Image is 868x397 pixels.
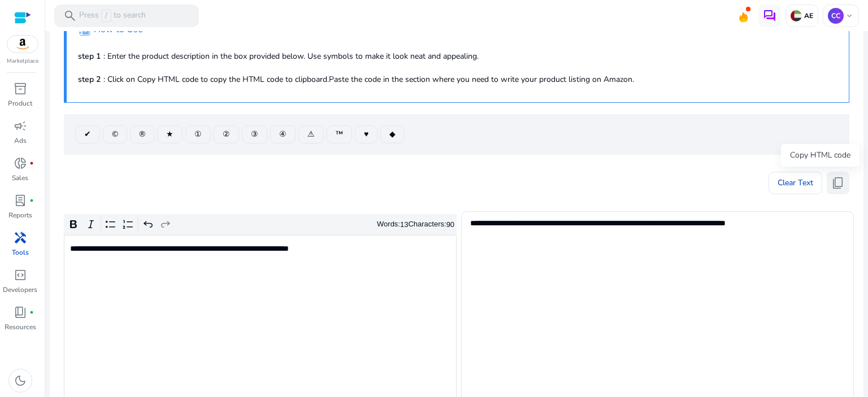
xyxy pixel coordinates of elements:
[14,82,27,95] span: inventory_2
[377,217,454,232] div: Words: Characters:
[828,8,844,24] p: CC
[103,125,127,143] button: ©
[14,231,27,245] span: handyman
[336,128,343,140] span: ™
[446,220,454,229] label: 90
[327,125,352,143] button: ™
[8,210,32,220] p: Reports
[139,128,145,140] span: ®
[166,128,173,140] span: ★
[12,247,29,258] p: Tools
[827,172,849,194] button: content_copy
[84,128,91,140] span: ✔
[14,136,27,146] p: Ads
[223,128,230,140] span: ②
[298,125,324,143] button: ⚠
[8,98,32,108] p: Product
[78,74,101,85] b: step 2
[12,173,28,183] p: Sales
[14,119,27,133] span: campaign
[355,125,377,143] button: ♥
[78,51,101,62] b: step 1
[380,125,405,143] button: ◆
[3,285,37,295] p: Developers
[101,10,111,22] span: /
[242,125,267,143] button: ③
[78,73,837,85] p: : Click on Copy HTML code to copy the HTML code to clipboard.Paste the code in the section where ...
[29,198,34,203] span: fiber_manual_record
[94,24,143,35] h4: How to Use
[14,268,27,282] span: code_blocks
[802,11,813,20] p: AE
[389,128,396,140] span: ◆
[63,9,77,23] span: search
[130,125,154,143] button: ®
[79,10,146,22] p: Press to search
[185,125,211,143] button: ①
[75,125,100,143] button: ✔
[307,128,315,140] span: ⚠
[14,156,27,170] span: donut_small
[7,57,38,66] p: Marketplace
[769,172,822,194] button: Clear Text
[364,128,368,140] span: ♥
[64,214,457,235] div: Editor toolbar
[29,161,34,165] span: fiber_manual_record
[14,194,27,207] span: lab_profile
[157,125,183,143] button: ★
[14,306,27,319] span: book_4
[791,10,802,21] img: ae.svg
[112,128,118,140] span: ©
[14,374,27,387] span: dark_mode
[7,36,38,53] img: amazon.svg
[214,125,239,143] button: ②
[400,220,408,229] label: 13
[251,128,258,140] span: ③
[781,144,860,167] div: Copy HTML code
[845,11,854,20] span: keyboard_arrow_down
[831,176,845,190] span: content_copy
[5,322,36,332] p: Resources
[778,172,813,194] span: Clear Text
[78,50,837,62] p: : Enter the product description in the box provided below. Use symbols to make it look neat and a...
[279,128,287,140] span: ④
[194,128,202,140] span: ①
[270,125,296,143] button: ④
[29,310,34,315] span: fiber_manual_record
